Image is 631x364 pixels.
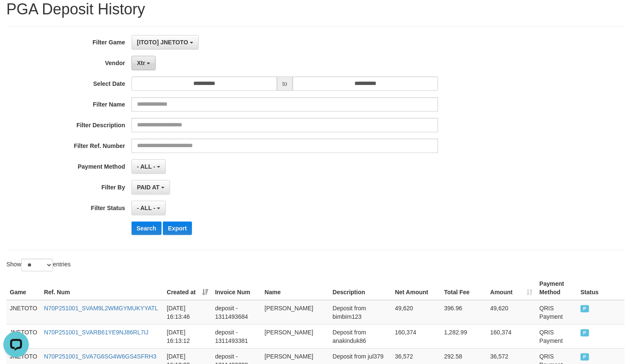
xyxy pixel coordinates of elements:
button: Search [132,222,162,235]
label: Show entries [6,259,71,271]
td: JNETOTO [6,300,41,325]
th: Name [261,276,329,300]
td: Deposit from bimbim123 [329,300,392,325]
button: [ITOTO] JNETOTO [132,35,199,49]
a: N70P251001_SVAM9L2WMGYMUKYYATL [44,305,158,312]
span: - ALL - [137,163,156,170]
td: JNETOTO [6,324,41,348]
td: 160,374 [392,324,441,348]
td: Deposit from anakinduk86 [329,324,392,348]
td: [PERSON_NAME] [261,300,329,325]
button: - ALL - [132,201,166,215]
span: PAID AT [137,184,159,191]
td: 1,282.99 [441,324,487,348]
th: Status [577,276,625,300]
span: PAID [581,305,589,312]
span: PAID [581,329,589,337]
th: Created at: activate to sort column ascending [163,276,211,300]
td: 49,620 [392,300,441,325]
td: 49,620 [487,300,536,325]
th: Ref. Num [41,276,163,300]
td: [PERSON_NAME] [261,324,329,348]
th: Invoice Num [212,276,261,300]
button: Export [163,222,192,235]
td: 160,374 [487,324,536,348]
td: deposit - 1311493684 [212,300,261,325]
th: Amount: activate to sort column ascending [487,276,536,300]
th: Total Fee [441,276,487,300]
td: QRIS Payment [536,300,577,325]
button: Xtr [132,56,156,70]
span: [ITOTO] JNETOTO [137,39,188,46]
td: deposit - 1311493381 [212,324,261,348]
span: Xtr [137,60,145,66]
th: Game [6,276,41,300]
select: Showentries [21,259,53,271]
a: N70P251001_SVA7G6SG4W6GS4SFRH3 [44,353,156,360]
button: Open LiveChat chat widget [3,3,29,29]
td: [DATE] 16:13:46 [163,300,211,325]
th: Payment Method [536,276,577,300]
td: [DATE] 16:13:12 [163,324,211,348]
button: PAID AT [132,180,170,194]
th: Description [329,276,392,300]
td: QRIS Payment [536,324,577,348]
button: - ALL - [132,159,166,174]
a: N70P251001_SVARB61YE9NJ86RL7IJ [44,329,148,336]
th: Net Amount [392,276,441,300]
td: 396.96 [441,300,487,325]
h1: PGA Deposit History [6,1,625,18]
span: PAID [581,353,589,361]
span: to [277,77,293,91]
span: - ALL - [137,205,156,211]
